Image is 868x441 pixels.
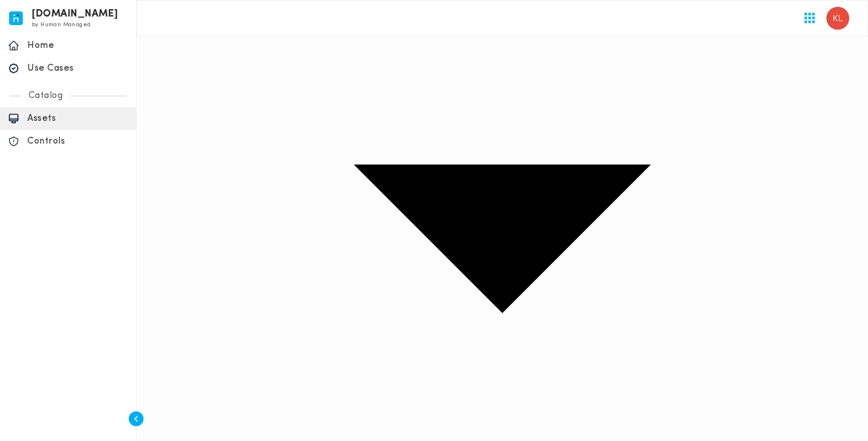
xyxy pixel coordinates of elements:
p: Controls [27,136,128,147]
h6: [DOMAIN_NAME] [32,10,118,18]
button: User [822,2,854,34]
img: invicta.io [9,11,23,25]
img: Kerwin Lim [826,7,849,30]
p: Home [27,40,128,51]
p: Use Cases [27,63,128,74]
span: by Human Managed [32,22,91,28]
p: Catalog [21,90,71,101]
p: Assets [27,113,128,124]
